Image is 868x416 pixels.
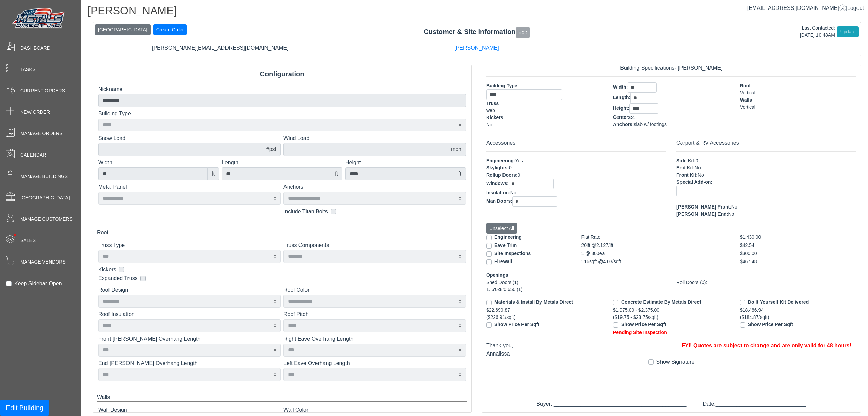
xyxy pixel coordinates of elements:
span: 4 [632,114,635,120]
div: Truss [486,100,603,107]
div: Last Contacted: [DATE] 10:48AM [800,24,835,39]
span: 0 [518,172,520,178]
button: Create Order [153,24,187,35]
label: Roof Insulation [98,310,281,319]
label: Include Titan Bolts [283,207,328,216]
div: ft [454,167,466,180]
a: [PERSON_NAME] [454,45,499,51]
div: ft [207,167,219,180]
div: Eave Trim [481,242,576,250]
span: 0 [509,165,512,170]
div: Show Price Per Sqft [613,321,730,329]
label: Nickname [98,85,466,93]
span: Yes [515,158,523,163]
div: Vertical [740,104,856,111]
span: Manage Customers [20,216,73,223]
label: Roof Color [283,286,466,294]
div: Customer & Site Information [93,26,861,37]
label: Left Eave Overhang Length [283,359,466,367]
div: Show Price Per Sqft [740,321,856,329]
label: Front [PERSON_NAME] Overhang Length [98,335,281,343]
div: Thank you, Annalissa [486,342,666,358]
div: Vertical [740,89,856,96]
div: ($226.91/sqft) [486,314,603,329]
span: Current Orders [20,87,65,94]
h6: Building Specifications [486,65,856,71]
span: New Order [20,109,50,116]
span: Buyer: ____________________________________________ [536,401,686,407]
div: Do It Yourself Kit Delivered [740,299,856,307]
label: Height [345,159,466,167]
span: - [PERSON_NAME] [674,65,722,71]
button: Update [837,26,859,37]
span: Anchors: [613,122,634,127]
div: Openings [486,272,856,279]
label: Expanded Truss [98,274,138,283]
label: Keep Sidebar Open [14,279,62,288]
span: No [698,172,704,178]
label: Kickers [98,266,116,274]
div: web [486,107,603,114]
div: 1 @ 300ea [576,250,735,258]
div: Show Price Per Sqft [486,321,603,329]
div: Roll Doors (0): [676,279,856,286]
button: Unselect All [486,223,517,234]
label: Right Eave Overhang Length [283,335,466,343]
div: Roof [740,82,856,89]
h1: [PERSON_NAME] [87,4,866,19]
div: Materials & Install By Metals Direct [486,299,603,307]
div: Building Type [486,82,603,89]
div: ft [331,167,342,180]
div: $467.48 [735,258,830,266]
div: $42.54 [735,242,830,250]
div: Engineering [481,234,576,242]
label: Building Type [98,110,466,118]
div: Pending Site Inspection [613,329,730,336]
div: $1,975.00 - $2,375.00 [613,307,730,321]
div: [PERSON_NAME][EMAIL_ADDRESS][DOMAIN_NAME] [92,44,349,52]
a: [EMAIL_ADDRESS][DOMAIN_NAME] [747,5,846,11]
h6: Accessories [486,140,666,146]
span: Date:______________________________ [703,401,806,407]
span: No [728,211,734,217]
div: Walls [97,393,467,402]
span: Windows: [486,181,509,186]
span: Width: [613,84,628,90]
span: Sales [20,237,36,244]
span: • [6,224,24,246]
span: Centers: [613,114,632,120]
div: Site Inspections [481,250,576,258]
span: No [510,190,516,195]
div: FYI! Quotes are subject to change and are only valid for 48 hours! [676,342,856,350]
div: 20lft @2.127/lft [576,242,735,250]
label: Truss Components [283,241,466,249]
label: Show Signature [656,358,695,366]
button: Edit [516,27,530,38]
div: Walls [740,96,856,104]
span: Insulation: [486,190,510,195]
span: Engineering: [486,158,515,163]
div: $22,690.87 [486,307,603,314]
span: Side Kit: [676,158,696,163]
div: ($184.87/sqft) [740,314,856,321]
span: Logout [847,5,864,11]
span: Manage Vendors [20,258,66,266]
label: Snow Load [98,134,281,142]
span: [PERSON_NAME] End: [676,211,728,217]
span: Manage Orders [20,130,62,137]
div: $18,486.94 [740,307,856,314]
span: Rollup Doors: [486,172,518,178]
label: Length [222,159,342,167]
span: [GEOGRAPHIC_DATA] [20,194,70,201]
div: #psf [262,143,281,156]
div: ($19.75 - $23.75/sqft) [613,314,730,321]
span: Calendar [20,151,46,159]
span: Dashboard [20,44,51,52]
button: [GEOGRAPHIC_DATA] [95,24,151,35]
label: Truss Type [98,241,281,249]
span: Tasks [20,66,36,73]
div: 116sqft @4.03/sqft [576,258,735,266]
span: 0 [696,158,698,163]
span: No [695,165,701,170]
